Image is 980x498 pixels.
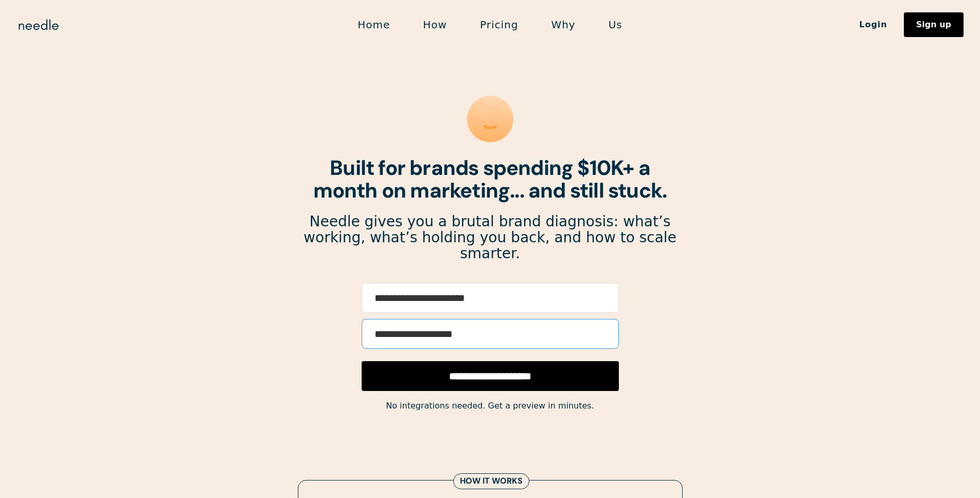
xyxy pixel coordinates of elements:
[303,214,678,261] p: Needle gives you a brutal brand diagnosis: what’s working, what’s holding you back, and how to sc...
[916,21,951,29] div: Sign up
[592,14,639,35] a: Us
[464,14,534,35] a: Pricing
[843,16,904,33] a: Login
[460,476,523,487] div: How it works
[406,14,464,35] a: How
[534,14,592,35] a: Why
[904,12,964,37] a: Sign up
[313,154,667,204] strong: Built for brands spending $10K+ a month on marketing... and still stuck.
[341,14,406,35] a: Home
[303,399,678,413] div: No integrations needed. Get a preview in minutes.
[362,283,619,391] form: Email Form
